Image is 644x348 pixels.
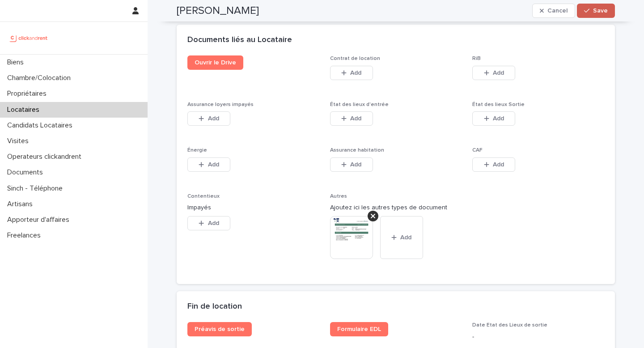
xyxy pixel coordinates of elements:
p: Documents [4,168,50,177]
span: CAF [472,148,483,153]
button: Add [330,111,373,126]
span: Contrat de location [330,56,380,61]
span: Add [208,220,219,226]
span: Add [493,161,504,168]
span: Add [208,115,219,122]
span: Énergie [187,148,207,153]
p: Biens [4,58,31,67]
span: RiB [472,56,481,61]
button: Add [472,66,515,80]
p: Visites [4,137,36,145]
p: Propriétaires [4,89,54,98]
p: Chambre/Colocation [4,74,78,82]
button: Add [380,216,423,259]
h2: [PERSON_NAME] [177,4,259,17]
span: État des lieux Sortie [472,102,525,107]
p: Freelances [4,231,48,240]
span: Date Etat des Lieux de sortie [472,323,547,328]
button: Add [187,111,230,126]
button: Add [187,157,230,172]
button: Add [330,66,373,80]
button: Save [577,4,615,18]
button: Add [472,157,515,172]
span: Add [350,161,361,168]
h2: Fin de location [187,302,242,312]
p: Sinch - Téléphone [4,184,70,193]
span: Add [208,161,219,168]
p: Impayés [187,203,319,212]
p: Operateurs clickandrent [4,153,89,161]
a: Préavis de sortie [187,322,252,336]
span: Autres [330,194,347,199]
p: - [472,332,604,342]
p: Locataires [4,106,47,114]
img: UCB0brd3T0yccxBKYDjQ [7,29,51,47]
span: État des lieux d'entrée [330,102,389,107]
span: Add [350,115,361,122]
span: Add [350,70,361,76]
p: Candidats Locataires [4,121,80,130]
button: Cancel [532,4,575,18]
p: Apporteur d'affaires [4,216,76,224]
a: Ouvrir le Drive [187,55,243,70]
p: Artisans [4,200,40,208]
button: Add [472,111,515,126]
span: Préavis de sortie [195,326,245,332]
span: Ouvrir le Drive [195,59,236,66]
a: Formulaire EDL [330,322,388,336]
span: Cancel [547,8,568,14]
span: Contentieux [187,194,220,199]
span: Assurance habitation [330,148,384,153]
span: Assurance loyers impayés [187,102,254,107]
span: Save [593,8,608,14]
span: Add [493,115,504,122]
p: Ajoutez ici les autres types de document [330,203,462,212]
button: Add [187,216,230,230]
span: Add [493,70,504,76]
span: Add [400,234,411,241]
span: Formulaire EDL [337,326,381,332]
button: Add [330,157,373,172]
h2: Documents liés au Locataire [187,35,292,45]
